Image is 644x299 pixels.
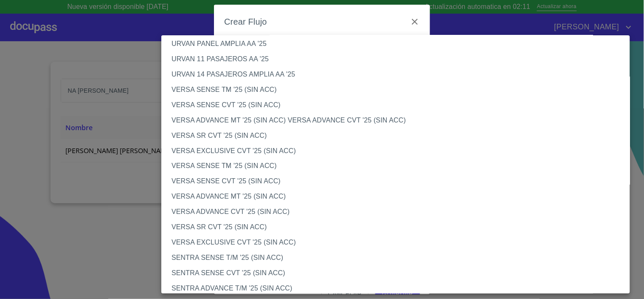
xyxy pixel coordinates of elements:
li: VERSA ADVANCE MT '25 (SIN ACC) VERSA ADVANCE CVT '25 (SIN ACC) [161,113,637,128]
li: VERSA EXCLUSIVE CVT '25 (SIN ACC) [161,143,637,159]
li: SENTRA ADVANCE T/M '25 (SIN ACC) [161,281,637,296]
li: URVAN PANEL AMPLIA AA '25 [161,36,637,51]
li: SENTRA SENSE T/M '25 (SIN ACC) [161,251,637,266]
li: VERSA SENSE TM '25 (SIN ACC) [161,159,637,174]
li: VERSA SR CVT '25 (SIN ACC) [161,220,637,235]
li: VERSA ADVANCE CVT '25 (SIN ACC) [161,205,637,220]
li: URVAN 11 PASAJEROS AA '25 [161,51,637,67]
li: VERSA SENSE CVT '25 (SIN ACC) [161,97,637,113]
li: SENTRA SENSE CVT '25 (SIN ACC) [161,266,637,281]
li: VERSA SR CVT '25 (SIN ACC) [161,128,637,143]
li: VERSA ADVANCE MT '25 (SIN ACC) [161,189,637,205]
li: VERSA EXCLUSIVE CVT '25 (SIN ACC) [161,235,637,251]
li: VERSA SENSE TM '25 (SIN ACC) [161,82,637,97]
li: VERSA SENSE CVT '25 (SIN ACC) [161,174,637,189]
li: URVAN 14 PASAJEROS AMPLIA AA '25 [161,67,637,82]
